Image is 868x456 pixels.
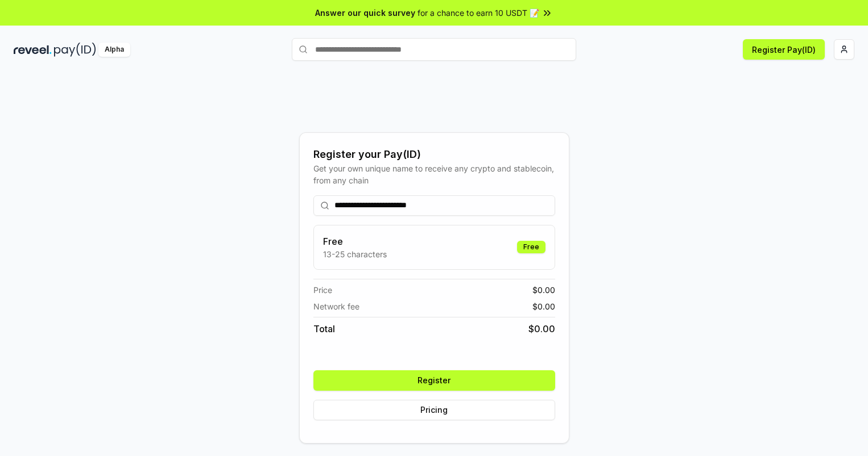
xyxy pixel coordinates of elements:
[517,241,545,253] div: Free
[313,300,359,312] span: Network fee
[418,7,539,19] span: for a chance to earn 10 USDT 📝
[313,284,332,296] span: Price
[323,235,387,248] h3: Free
[532,300,555,312] span: $ 0.00
[14,43,52,57] img: reveel_dark
[743,39,825,60] button: Register Pay(ID)
[313,400,555,420] button: Pricing
[313,370,555,391] button: Register
[315,7,415,19] span: Answer our quick survey
[532,284,555,296] span: $ 0.00
[528,322,555,336] span: $ 0.00
[98,43,130,57] div: Alpha
[313,322,335,336] span: Total
[313,162,555,186] div: Get your own unique name to receive any crypto and stablecoin, from any chain
[323,248,387,260] p: 13-25 characters
[313,147,555,162] div: Register your Pay(ID)
[54,43,96,57] img: pay_id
